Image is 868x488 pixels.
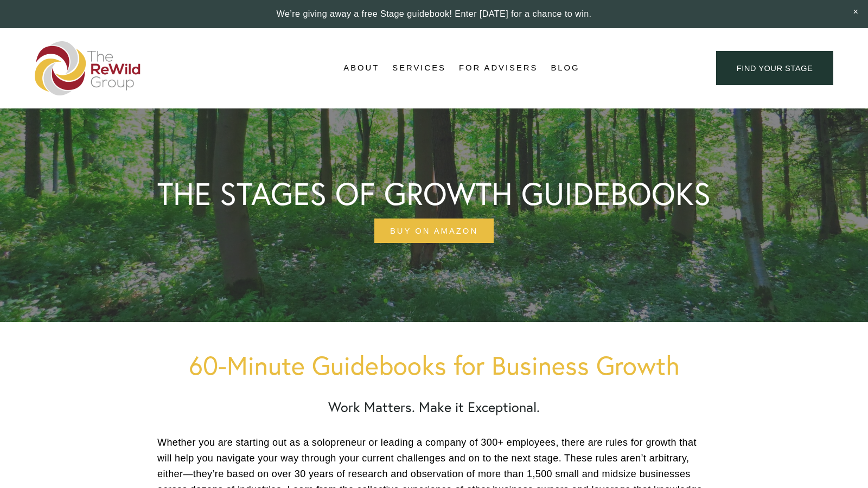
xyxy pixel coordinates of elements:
[343,60,379,76] a: folder dropdown
[157,351,711,380] h1: 60-Minute Guidebooks for Business Growth
[343,61,379,75] span: About
[459,60,538,76] a: For Advisers
[157,399,711,415] h2: Work Matters. Make it Exceptional.
[551,60,579,76] a: Blog
[716,51,833,85] a: find your stage
[392,61,446,75] span: Services
[35,41,141,95] img: The ReWild Group
[374,219,494,243] a: BUY ON AMAZON
[157,178,711,209] h1: THE STAGES OF GROWTH GUIDEBOOKS
[392,60,446,76] a: folder dropdown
